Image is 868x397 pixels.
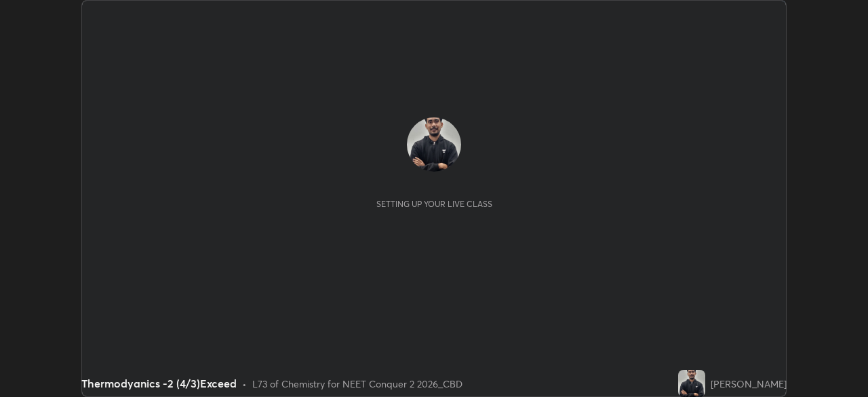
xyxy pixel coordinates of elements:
[678,370,705,397] img: 213def5e5dbf4e79a6b4beccebb68028.jpg
[242,377,247,391] div: •
[407,117,461,172] img: 213def5e5dbf4e79a6b4beccebb68028.jpg
[711,377,787,391] div: [PERSON_NAME]
[376,199,492,209] div: Setting up your live class
[81,375,237,392] div: Thermodyanics -2 (4/3)Exceed
[252,377,462,391] div: L73 of Chemistry for NEET Conquer 2 2026_CBD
